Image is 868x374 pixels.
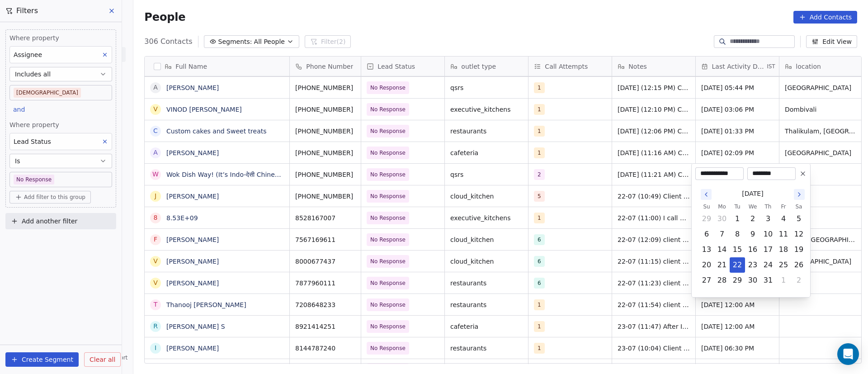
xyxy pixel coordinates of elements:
button: Sunday, July 6th, 2025 [699,227,714,241]
button: Sunday, July 13th, 2025 [699,242,714,257]
th: Sunday [699,202,714,211]
button: Wednesday, July 23rd, 2025 [745,258,760,272]
button: Monday, June 30th, 2025 [715,212,729,226]
th: Monday [714,202,730,211]
button: Thursday, July 31st, 2025 [761,273,775,288]
button: Saturday, July 26th, 2025 [792,258,806,272]
button: Tuesday, July 22nd, 2025, selected [730,258,745,272]
th: Tuesday [730,202,745,211]
button: Monday, July 28th, 2025 [715,273,729,288]
button: Go to the Previous Month [701,189,712,200]
button: Sunday, June 29th, 2025 [699,212,714,226]
th: Saturday [791,202,807,211]
button: Saturday, August 2nd, 2025 [792,273,806,288]
button: Friday, July 25th, 2025 [776,258,791,272]
button: Friday, July 4th, 2025 [776,212,791,226]
button: Friday, August 1st, 2025 [776,273,791,288]
table: July 2025 [699,202,807,288]
span: [DATE] [742,189,763,199]
button: Friday, July 11th, 2025 [776,227,791,241]
button: Friday, July 18th, 2025 [776,242,791,257]
button: Saturday, July 5th, 2025 [792,212,806,226]
button: Sunday, July 20th, 2025 [699,258,714,272]
button: Wednesday, July 16th, 2025 [745,242,760,257]
button: Tuesday, July 1st, 2025 [730,212,745,226]
button: Tuesday, July 8th, 2025 [730,227,745,241]
button: Thursday, July 24th, 2025 [761,258,775,272]
th: Thursday [760,202,776,211]
button: Sunday, July 27th, 2025 [699,273,714,288]
button: Thursday, July 10th, 2025 [761,227,775,241]
button: Wednesday, July 9th, 2025 [745,227,760,241]
button: Thursday, July 17th, 2025 [761,242,775,257]
button: Monday, July 14th, 2025 [715,242,729,257]
button: Monday, July 21st, 2025 [715,258,729,272]
button: Go to the Next Month [794,189,805,200]
button: Wednesday, July 30th, 2025 [745,273,760,288]
button: Tuesday, July 29th, 2025 [730,273,745,288]
button: Monday, July 7th, 2025 [715,227,729,241]
button: Wednesday, July 2nd, 2025 [745,212,760,226]
button: Saturday, July 12th, 2025 [792,227,806,241]
button: Thursday, July 3rd, 2025 [761,212,775,226]
button: Saturday, July 19th, 2025 [792,242,806,257]
th: Wednesday [745,202,760,211]
th: Friday [776,202,791,211]
button: Tuesday, July 15th, 2025 [730,242,745,257]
